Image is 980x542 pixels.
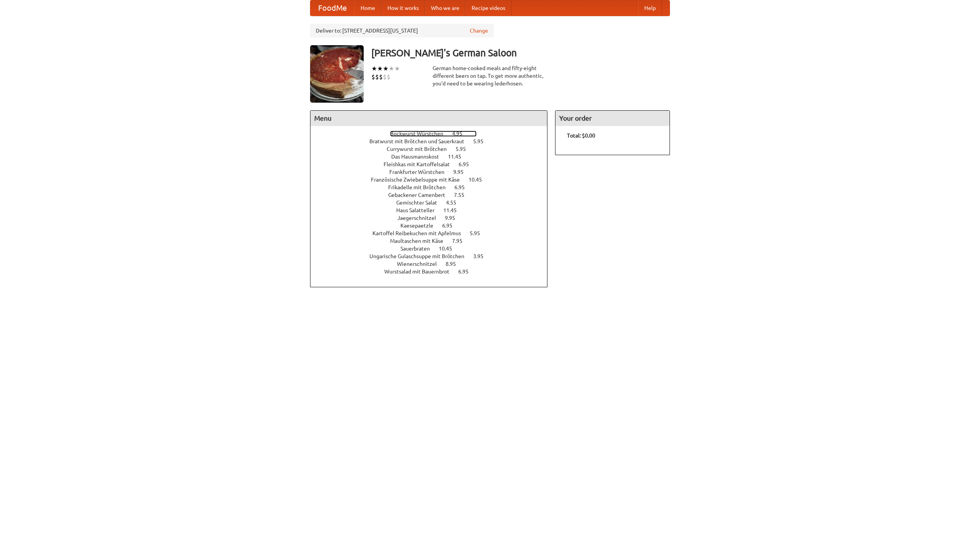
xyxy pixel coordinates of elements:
[384,269,457,275] span: Wurstsalad mit Bauernbrot
[456,146,474,152] span: 5.95
[375,73,379,81] li: $
[638,0,662,16] a: Help
[473,138,491,144] span: 5.95
[369,253,498,259] a: Ungarische Gulaschsuppe mit Brötchen 3.95
[384,269,483,275] a: Wurstsalad mit Bauernbrot 6.95
[384,161,483,167] a: Fleishkas mit Kartoffelsalat 6.95
[371,73,375,81] li: $
[389,64,394,73] li: ★
[469,177,490,183] span: 10.45
[459,161,477,167] span: 6.95
[371,177,496,183] a: Französische Zwiebelsuppe mit Käse 10.45
[396,200,445,206] span: Gemischter Salat
[387,73,390,81] li: $
[446,200,464,206] span: 4.55
[470,230,488,236] span: 5.95
[390,131,477,137] a: Bockwurst Würstchen 4.95
[397,261,470,267] a: Wienerschnitzel 8.95
[397,261,444,267] span: Wienerschnitzel
[400,246,438,252] span: Sauerbraten
[387,146,480,152] a: Currywurst mit Brötchen 5.95
[388,184,479,190] a: Frikadelle mit Brötchen 6.95
[310,24,494,38] div: Deliver to: [STREET_ADDRESS][US_STATE]
[458,269,476,275] span: 6.95
[397,215,469,221] a: Jaegerschnitzel 9.95
[391,154,475,160] a: Das Hausmannskost 11.45
[400,223,467,229] a: Kaesepaetzle 6.95
[390,131,451,137] span: Bockwurst Würstchen
[396,207,471,213] a: Haus Salatteller 11.45
[372,230,494,236] a: Kartoffel Reibekuchen mit Apfelmus 5.95
[400,246,466,252] a: Sauerbraten 10.45
[442,223,460,229] span: 6.95
[396,200,470,206] a: Gemischter Salat 4.55
[381,0,425,16] a: How it works
[454,192,472,198] span: 7.55
[394,64,400,73] li: ★
[567,133,595,139] b: Total: $0.00
[383,64,389,73] li: ★
[310,0,354,16] a: FoodMe
[433,64,547,87] div: German home-cooked meals and fifty-eight different beers on tap. To get more authentic, you'd nee...
[354,0,381,16] a: Home
[383,73,387,81] li: $
[390,238,451,244] span: Maultaschen mit Käse
[448,154,469,160] span: 11.45
[391,154,447,160] span: Das Hausmannskost
[446,261,464,267] span: 8.95
[396,207,442,213] span: Haus Salatteller
[473,253,491,259] span: 3.95
[371,45,670,61] h3: [PERSON_NAME]'s German Saloon
[377,64,383,73] li: ★
[387,146,454,152] span: Currywurst mit Brötchen
[389,169,478,175] a: Frankfurter Würstchen 9.95
[470,27,488,34] a: Change
[369,138,498,144] a: Bratwurst mit Brötchen und Sauerkraut 5.95
[310,111,547,126] h4: Menu
[443,207,464,213] span: 11.45
[371,177,467,183] span: Französische Zwiebelsuppe mit Käse
[388,192,453,198] span: Gebackener Camenbert
[389,169,452,175] span: Frankfurter Würstchen
[388,184,453,190] span: Frikadelle mit Brötchen
[452,131,470,137] span: 4.95
[445,215,463,221] span: 9.95
[452,238,470,244] span: 7.95
[371,64,377,73] li: ★
[388,192,479,198] a: Gebackener Camenbert 7.55
[400,223,441,229] span: Kaesepaetzle
[465,0,511,16] a: Recipe videos
[397,215,444,221] span: Jaegerschnitzel
[439,246,460,252] span: 10.45
[379,73,383,81] li: $
[555,111,670,126] h4: Your order
[454,184,472,190] span: 6.95
[372,230,469,236] span: Kartoffel Reibekuchen mit Apfelmus
[369,138,472,144] span: Bratwurst mit Brötchen und Sauerkraut
[369,253,472,259] span: Ungarische Gulaschsuppe mit Brötchen
[425,0,465,16] a: Who we are
[384,161,457,167] span: Fleishkas mit Kartoffelsalat
[390,238,477,244] a: Maultaschen mit Käse 7.95
[453,169,471,175] span: 9.95
[310,45,364,103] img: angular.jpg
